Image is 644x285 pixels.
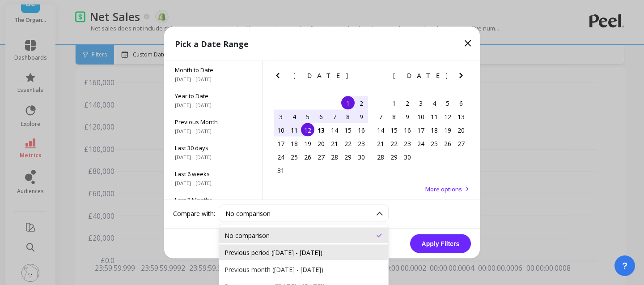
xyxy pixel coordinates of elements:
[328,123,341,137] div: Choose Thursday, August 14th, 2025
[175,118,251,126] span: Previous Month
[410,234,471,253] button: Apply Filters
[341,96,355,110] div: Choose Friday, August 1st, 2025
[314,150,328,164] div: Choose Wednesday, August 27th, 2025
[328,150,341,164] div: Choose Thursday, August 28th, 2025
[288,150,301,164] div: Choose Monday, August 25th, 2025
[355,150,368,164] div: Choose Saturday, August 30th, 2025
[301,123,314,137] div: Choose Tuesday, August 12th, 2025
[401,137,414,150] div: Choose Tuesday, September 23rd, 2025
[341,110,355,123] div: Choose Friday, August 8th, 2025
[456,70,470,85] button: Next Month
[355,123,368,137] div: Choose Saturday, August 16th, 2025
[274,123,288,137] div: Choose Sunday, August 10th, 2025
[401,110,414,123] div: Choose Tuesday, September 9th, 2025
[272,70,287,85] button: Previous Month
[341,137,355,150] div: Choose Friday, August 22nd, 2025
[441,137,454,150] div: Choose Friday, September 26th, 2025
[374,137,387,150] div: Choose Sunday, September 21st, 2025
[428,137,441,150] div: Choose Thursday, September 25th, 2025
[175,102,251,109] span: [DATE] - [DATE]
[175,196,251,204] span: Last 3 Months
[454,110,468,123] div: Choose Saturday, September 13th, 2025
[622,259,627,272] span: ?
[175,144,251,152] span: Last 30 days
[175,66,251,74] span: Month to Date
[374,123,387,137] div: Choose Sunday, September 14th, 2025
[288,110,301,123] div: Choose Monday, August 4th, 2025
[387,96,401,110] div: Choose Monday, September 1st, 2025
[414,123,428,137] div: Choose Wednesday, September 17th, 2025
[387,150,401,164] div: Choose Monday, September 29th, 2025
[274,110,288,123] div: Choose Sunday, August 3rd, 2025
[414,137,428,150] div: Choose Wednesday, September 24th, 2025
[428,96,441,110] div: Choose Thursday, September 4th, 2025
[454,123,468,137] div: Choose Saturday, September 20th, 2025
[274,164,288,177] div: Choose Sunday, August 31st, 2025
[225,248,383,257] div: Previous period ([DATE] - [DATE])
[274,150,288,164] div: Choose Sunday, August 24th, 2025
[387,110,401,123] div: Choose Monday, September 8th, 2025
[175,180,251,187] span: [DATE] - [DATE]
[428,110,441,123] div: Choose Thursday, September 11th, 2025
[441,96,454,110] div: Choose Friday, September 5th, 2025
[428,123,441,137] div: Choose Thursday, September 18th, 2025
[274,96,368,177] div: month 2025-08
[454,137,468,150] div: Choose Saturday, September 27th, 2025
[288,137,301,150] div: Choose Monday, August 18th, 2025
[301,110,314,123] div: Choose Tuesday, August 5th, 2025
[328,110,341,123] div: Choose Thursday, August 7th, 2025
[441,123,454,137] div: Choose Friday, September 19th, 2025
[355,110,368,123] div: Choose Saturday, August 9th, 2025
[393,72,449,79] span: [DATE]
[301,150,314,164] div: Choose Tuesday, August 26th, 2025
[341,150,355,164] div: Choose Friday, August 29th, 2025
[355,137,368,150] div: Choose Saturday, August 23rd, 2025
[173,209,215,218] label: Compare with:
[288,123,301,137] div: Choose Monday, August 11th, 2025
[175,92,251,100] span: Year to Date
[225,265,383,274] div: Previous month ([DATE] - [DATE])
[175,128,251,135] span: [DATE] - [DATE]
[401,96,414,110] div: Choose Tuesday, September 2nd, 2025
[225,231,383,240] div: No comparison
[374,150,387,164] div: Choose Sunday, September 28th, 2025
[328,137,341,150] div: Choose Thursday, August 21st, 2025
[374,96,468,164] div: month 2025-09
[401,123,414,137] div: Choose Tuesday, September 16th, 2025
[414,110,428,123] div: Choose Wednesday, September 10th, 2025
[387,137,401,150] div: Choose Monday, September 22nd, 2025
[355,96,368,110] div: Choose Saturday, August 2nd, 2025
[372,70,386,85] button: Previous Month
[314,123,328,137] div: Choose Wednesday, August 13th, 2025
[293,72,349,79] span: [DATE]
[225,209,271,218] span: No comparison
[314,110,328,123] div: Choose Wednesday, August 6th, 2025
[356,70,370,85] button: Next Month
[274,137,288,150] div: Choose Sunday, August 17th, 2025
[341,123,355,137] div: Choose Friday, August 15th, 2025
[454,96,468,110] div: Choose Saturday, September 6th, 2025
[441,110,454,123] div: Choose Friday, September 12th, 2025
[175,170,251,178] span: Last 6 weeks
[425,185,462,193] span: More options
[414,96,428,110] div: Choose Wednesday, September 3rd, 2025
[401,150,414,164] div: Choose Tuesday, September 30th, 2025
[374,110,387,123] div: Choose Sunday, September 7th, 2025
[387,123,401,137] div: Choose Monday, September 15th, 2025
[614,255,635,276] button: ?
[314,137,328,150] div: Choose Wednesday, August 20th, 2025
[175,154,251,161] span: [DATE] - [DATE]
[175,76,251,83] span: [DATE] - [DATE]
[175,38,249,50] p: Pick a Date Range
[301,137,314,150] div: Choose Tuesday, August 19th, 2025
